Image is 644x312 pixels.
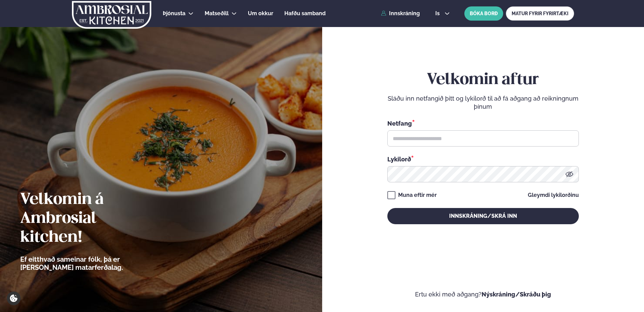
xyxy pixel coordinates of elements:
[387,71,579,89] h2: Velkomin aftur
[248,10,273,17] span: Um okkur
[387,155,579,163] div: Lykilorð
[464,6,503,21] button: BÓKA BORÐ
[528,192,579,198] a: Gleymdi lykilorðinu
[7,291,21,305] a: Cookie settings
[381,10,420,17] a: Innskráning
[71,1,152,29] img: logo
[387,208,579,224] button: Innskráning/Skrá inn
[248,9,273,18] a: Um okkur
[482,291,551,298] a: Nýskráning/Skráðu þig
[387,119,579,128] div: Netfang
[284,9,326,18] a: Hafðu samband
[342,290,624,298] p: Ertu ekki með aðgang?
[163,10,185,17] span: Þjónusta
[20,255,160,271] p: Ef eitthvað sameinar fólk, þá er [PERSON_NAME] matarferðalag.
[430,11,455,16] button: is
[205,10,229,17] span: Matseðill
[506,6,574,21] a: MATUR FYRIR FYRIRTÆKI
[284,10,326,17] span: Hafðu samband
[205,9,229,18] a: Matseðill
[387,95,579,111] p: Sláðu inn netfangið þitt og lykilorð til að fá aðgang að reikningnum þínum
[20,190,160,247] h2: Velkomin á Ambrosial kitchen!
[163,9,185,18] a: Þjónusta
[435,11,442,16] span: is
